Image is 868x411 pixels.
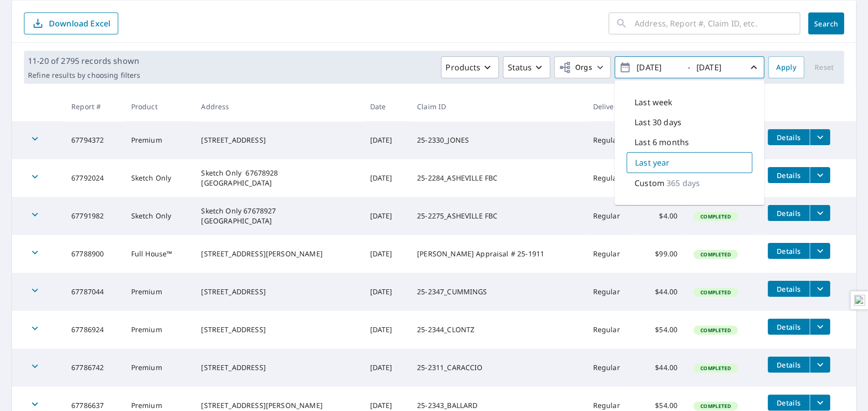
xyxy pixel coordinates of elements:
td: [DATE] [362,159,409,197]
div: Last week [627,92,752,112]
span: Details [774,322,804,332]
button: detailsBtn-67786742 [768,357,810,373]
button: detailsBtn-67787044 [768,281,810,297]
div: Last 6 months [627,132,752,152]
span: Details [774,208,804,218]
button: filesDropdownBtn-67791982 [810,205,830,221]
p: Custom [635,177,664,189]
div: Sketch Only 67678928 [GEOGRAPHIC_DATA] [201,168,354,188]
td: 25-2344_CLONTZ [409,311,585,349]
span: Details [774,171,804,180]
p: Last week [635,96,672,108]
button: Download Excel [24,12,118,34]
span: Details [774,360,804,370]
span: Completed [694,289,737,296]
div: [STREET_ADDRESS] [201,287,354,297]
td: 25-2311_CARACCIO [409,349,585,387]
input: yyyy/mm/dd [634,59,682,75]
button: Products [441,56,499,78]
button: detailsBtn-67786637 [768,395,810,411]
span: Completed [694,403,737,410]
th: Date [362,92,409,121]
th: Product [123,92,194,121]
div: [STREET_ADDRESS] [201,135,354,145]
td: $99.00 [639,235,685,273]
button: detailsBtn-67791982 [768,205,810,221]
td: Premium [123,273,194,311]
td: [DATE] [362,349,409,387]
td: Sketch Only [123,159,194,197]
button: - [615,56,764,78]
span: Details [774,398,804,408]
td: Premium [123,311,194,349]
td: Regular [585,273,639,311]
td: 25-2347_CUMMINGS [409,273,585,311]
span: Completed [694,251,737,258]
p: Last 6 months [635,136,689,148]
div: [STREET_ADDRESS][PERSON_NAME] [201,249,354,259]
td: 67786742 [63,349,123,387]
p: Products [445,61,480,73]
td: $4.00 [639,197,685,235]
td: [DATE] [362,197,409,235]
td: $54.00 [639,311,685,349]
button: filesDropdownBtn-67788900 [810,243,830,259]
div: [STREET_ADDRESS][PERSON_NAME] [201,401,354,411]
th: Report # [63,92,123,121]
p: 365 days [666,177,700,189]
td: $44.00 [639,349,685,387]
td: Regular [585,235,639,273]
button: detailsBtn-67788900 [768,243,810,259]
button: detailsBtn-67786924 [768,319,810,335]
td: [DATE] [362,235,409,273]
td: Sketch Only [123,197,194,235]
span: - [619,59,760,76]
th: Claim ID [409,92,585,121]
td: 67788900 [63,235,123,273]
span: Details [774,284,804,294]
td: Regular [585,349,639,387]
td: 67787044 [63,273,123,311]
button: filesDropdownBtn-67787044 [810,281,830,297]
div: Custom365 days [627,173,752,193]
button: filesDropdownBtn-67792024 [810,167,830,183]
td: [DATE] [362,311,409,349]
td: $44.00 [639,273,685,311]
span: Completed [694,365,737,372]
input: yyyy/mm/dd [693,59,742,75]
span: Details [774,133,804,142]
div: Sketch Only 67678927 [GEOGRAPHIC_DATA] [201,206,354,226]
td: [DATE] [362,273,409,311]
span: Search [816,19,836,28]
td: 67791982 [63,197,123,235]
p: Last 30 days [635,116,681,128]
td: Premium [123,349,194,387]
td: 67794372 [63,121,123,159]
td: Full House™ [123,235,194,273]
button: Orgs [554,56,611,78]
button: filesDropdownBtn-67786742 [810,357,830,373]
td: Regular [585,121,639,159]
th: Address [193,92,362,121]
button: Apply [768,56,804,78]
button: filesDropdownBtn-67786924 [810,319,830,335]
td: 25-2275_ASHEVILLE FBC [409,197,585,235]
p: Download Excel [49,18,110,29]
td: 25-2284_ASHEVILLE FBC [409,159,585,197]
td: [PERSON_NAME] Appraisal # 25-1911 [409,235,585,273]
td: Premium [123,121,194,159]
p: Status [507,61,532,73]
span: Completed [694,327,737,334]
span: Completed [694,213,737,220]
span: Apply [776,61,796,74]
div: Last 30 days [627,112,752,132]
div: [STREET_ADDRESS] [201,325,354,335]
span: Orgs [559,61,592,74]
div: [STREET_ADDRESS] [201,363,354,373]
td: Regular [585,159,639,197]
td: [DATE] [362,121,409,159]
p: Last year [635,157,669,169]
td: Regular [585,311,639,349]
input: Address, Report #, Claim ID, etc. [635,9,800,37]
td: 67792024 [63,159,123,197]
